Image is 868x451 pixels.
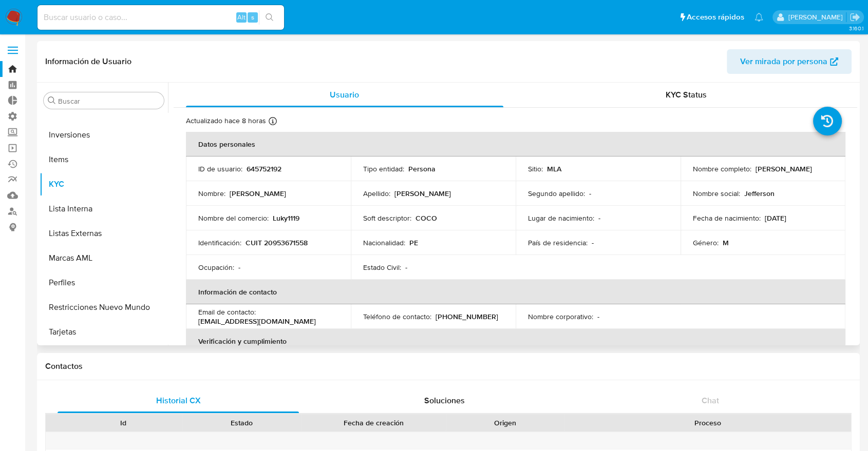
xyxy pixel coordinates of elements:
[198,238,241,247] p: Identificación :
[40,221,168,246] button: Listas Externas
[45,361,852,371] h1: Contactos
[308,418,439,428] div: Fecha de creación
[363,164,404,173] p: Tipo entidad :
[572,418,844,428] div: Proceso
[246,238,308,247] p: CUIT 20953671558
[592,238,594,247] p: -
[48,96,56,105] button: Buscar
[40,147,168,172] button: Items
[693,189,740,198] p: Nombre social :
[198,307,256,317] p: Email de contacto :
[186,280,845,304] th: Información de contacto
[198,213,269,223] p: Nombre del comercio :
[71,418,175,428] div: Id
[850,12,860,23] a: Salir
[40,295,168,320] button: Restricciones Nuevo Mundo
[363,189,390,198] p: Apellido :
[756,164,812,173] p: [PERSON_NAME]
[238,263,240,272] p: -
[528,164,543,173] p: Sitio :
[528,238,588,247] p: País de residencia :
[666,89,707,101] span: KYC Status
[198,189,225,198] p: Nombre :
[198,164,242,173] p: ID de usuario :
[547,164,561,173] p: MLA
[198,317,316,326] p: [EMAIL_ADDRESS][DOMAIN_NAME]
[40,197,168,221] button: Lista Interna
[528,213,594,223] p: Lugar de nacimiento :
[405,263,407,272] p: -
[58,96,160,106] input: Buscar
[186,116,266,126] p: Actualizado hace 8 horas
[528,189,585,198] p: Segundo apellido :
[727,49,852,74] button: Ver mirada por persona
[394,189,451,198] p: [PERSON_NAME]
[589,189,591,198] p: -
[765,213,786,223] p: [DATE]
[186,132,845,156] th: Datos personales
[740,49,827,74] span: Ver mirada por persona
[363,238,405,247] p: Nacionalidad :
[744,189,775,198] p: Jefferson
[702,395,719,406] span: Chat
[723,238,729,247] p: M
[259,10,280,25] button: search-icon
[693,164,751,173] p: Nombre completo :
[186,329,845,354] th: Verificación y cumplimiento
[247,164,281,173] p: 645752192
[37,11,284,24] input: Buscar usuario o caso...
[436,312,498,321] p: [PHONE_NUMBER]
[230,189,286,198] p: [PERSON_NAME]
[40,172,168,197] button: KYC
[528,312,593,321] p: Nombre corporativo :
[453,418,557,428] div: Origen
[190,418,294,428] div: Estado
[363,213,411,223] p: Soft descriptor :
[687,12,744,23] span: Accesos rápidos
[693,213,761,223] p: Fecha de nacimiento :
[598,213,600,223] p: -
[330,89,359,101] span: Usuario
[40,320,168,344] button: Tarjetas
[409,238,418,247] p: PE
[40,246,168,270] button: Marcas AML
[693,238,719,247] p: Género :
[416,213,437,223] p: COCO
[788,12,846,22] p: juan.tosini@mercadolibre.com
[40,270,168,295] button: Perfiles
[363,263,401,272] p: Estado Civil :
[40,123,168,147] button: Inversiones
[251,12,254,22] span: s
[754,13,763,22] a: Notificaciones
[408,164,436,173] p: Persona
[45,56,131,67] h1: Información de Usuario
[273,213,299,223] p: Luky1119
[363,312,431,321] p: Teléfono de contacto :
[156,395,201,406] span: Historial CX
[424,395,465,406] span: Soluciones
[597,312,599,321] p: -
[198,263,234,272] p: Ocupación :
[237,12,246,22] span: Alt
